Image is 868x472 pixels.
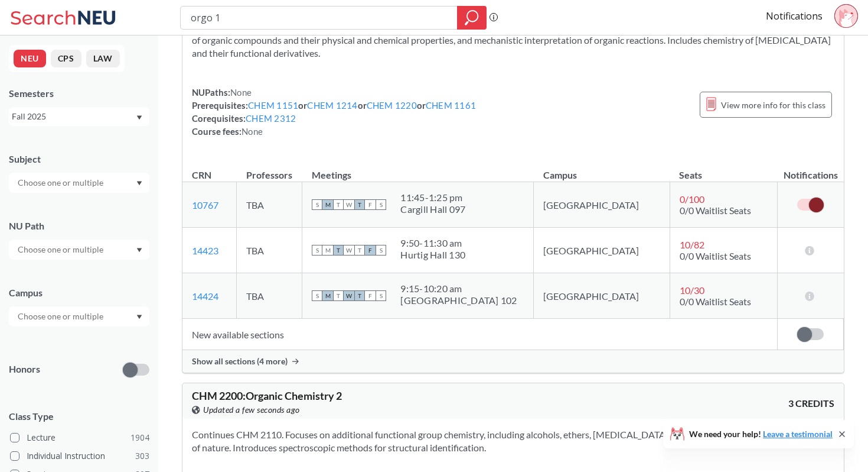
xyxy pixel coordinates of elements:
[302,157,534,182] th: Meetings
[354,245,365,256] span: T
[312,290,322,301] span: S
[10,448,149,464] label: Individual Instruction
[354,199,365,210] span: T
[367,100,417,111] a: CHEM 1220
[246,113,296,124] a: CHEM 2312
[465,9,479,26] svg: magnifying glass
[680,250,751,261] span: 0/0 Waitlist Seats
[192,290,218,302] a: 14424
[400,192,465,203] div: 11:45 - 1:25 pm
[130,431,149,444] span: 1904
[51,50,81,67] button: CPS
[9,87,149,100] div: Semesters
[237,228,302,273] td: TBA
[778,157,844,182] th: Notifications
[333,245,344,256] span: T
[354,290,365,301] span: T
[400,203,465,215] div: Cargill Hall 097
[763,429,833,439] a: Leave a testimonial
[192,169,211,182] div: CRN
[365,290,376,301] span: F
[457,6,487,30] div: magnifying glass
[9,363,40,376] p: Honors
[135,450,149,463] span: 303
[192,356,288,367] span: Show all sections (4 more)
[9,306,149,326] div: Dropdown arrow
[12,243,111,257] input: Choose one or multiple
[237,157,302,182] th: Professors
[344,290,354,301] span: W
[136,115,142,120] svg: Dropdown arrow
[190,8,449,28] input: Class, professor, course number, "phrase"
[12,176,111,190] input: Choose one or multiple
[12,110,135,123] div: Fall 2025
[670,157,777,182] th: Seats
[237,182,302,228] td: TBA
[322,199,333,210] span: M
[534,273,670,319] td: [GEOGRAPHIC_DATA]
[376,199,386,210] span: S
[136,181,142,186] svg: Dropdown arrow
[344,245,354,256] span: W
[14,50,46,67] button: NEU
[9,219,149,232] div: NU Path
[307,100,357,111] a: CHEM 1214
[9,286,149,299] div: Campus
[9,153,149,166] div: Subject
[400,283,517,295] div: 9:15 - 10:20 am
[9,410,149,423] span: Class Type
[400,295,517,306] div: [GEOGRAPHIC_DATA] 102
[9,240,149,260] div: Dropdown arrow
[230,87,252,98] span: None
[680,296,751,307] span: 0/0 Waitlist Seats
[136,248,142,253] svg: Dropdown arrow
[365,245,376,256] span: F
[534,157,670,182] th: Campus
[242,126,263,137] span: None
[534,182,670,228] td: [GEOGRAPHIC_DATA]
[680,285,704,296] span: 10 / 30
[400,249,465,261] div: Hurtig Hall 130
[9,107,149,126] div: Fall 2025Dropdown arrow
[248,100,298,111] a: CHEM 1151
[192,86,476,138] div: NUPaths: Prerequisites: or or or Corequisites: Course fees:
[182,350,844,373] div: Show all sections (4 more)
[426,100,476,111] a: CHEM 1161
[192,21,834,60] section: Introduces nomenclature, preparation, properties, stereochemistry, and reactions of common organi...
[333,290,344,301] span: T
[203,403,300,416] span: Updated a few seconds ago
[400,237,465,249] div: 9:50 - 11:30 am
[312,245,322,256] span: S
[376,245,386,256] span: S
[680,205,751,216] span: 0/0 Waitlist Seats
[365,199,376,210] span: F
[182,319,778,350] td: New available sections
[680,193,704,205] span: 0 / 100
[689,430,833,438] span: We need your help!
[680,239,704,250] span: 10 / 82
[322,245,333,256] span: M
[312,199,322,210] span: S
[136,315,142,319] svg: Dropdown arrow
[9,173,149,193] div: Dropdown arrow
[192,428,834,454] section: Continues CHM 2110. Focuses on additional functional group chemistry, including alcohols, ethers,...
[86,50,120,67] button: LAW
[721,98,825,112] span: View more info for this class
[788,397,834,410] span: 3 CREDITS
[237,273,302,319] td: TBA
[766,9,823,22] a: Notifications
[344,199,354,210] span: W
[333,199,344,210] span: T
[322,290,333,301] span: M
[12,309,111,324] input: Choose one or multiple
[10,430,149,445] label: Lecture
[376,290,386,301] span: S
[192,199,218,211] a: 10767
[192,389,342,402] span: CHM 2200 : Organic Chemistry 2
[534,228,670,273] td: [GEOGRAPHIC_DATA]
[192,245,218,256] a: 14423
